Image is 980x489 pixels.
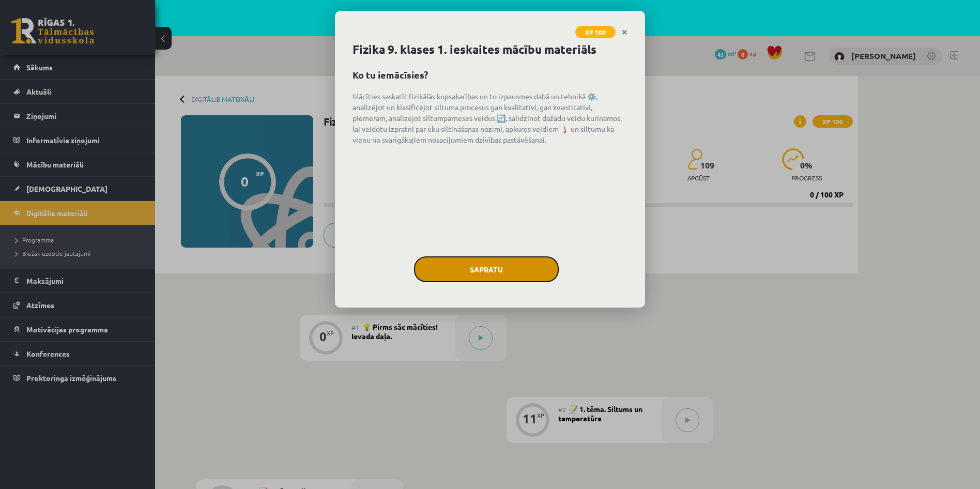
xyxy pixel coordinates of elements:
[616,22,634,42] a: Close
[414,256,559,282] button: Sapratu
[575,26,616,38] span: XP 100
[353,68,627,82] h2: Ko tu iemācīsies?
[353,41,627,58] h1: Fizika 9. klases 1. ieskaites mācību materiāls
[353,91,627,145] p: Mācīties saskatīt fizikālās kopsakarības un to izpausmes dabā un tehnikā ⚙️, analizējot un klasif...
